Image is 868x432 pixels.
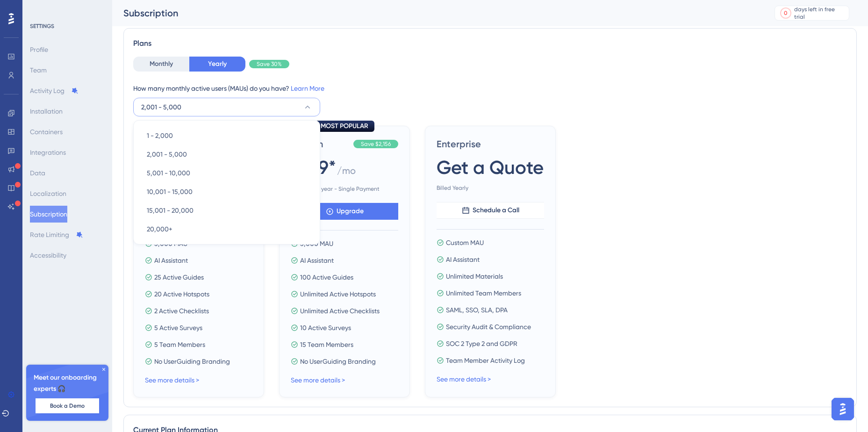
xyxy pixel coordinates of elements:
[139,220,314,238] button: 20,000+
[154,255,188,266] span: AI Assistant
[300,255,334,266] span: AI Assistant
[784,9,788,17] div: 0
[446,321,531,332] span: Security Audit & Compliance
[829,395,857,423] iframe: UserGuiding AI Assistant Launcher
[30,144,66,161] button: Integrations
[139,126,314,145] button: 1 - 2,000
[446,355,525,366] span: Team Member Activity Log
[30,41,48,58] button: Profile
[50,402,85,410] span: Book a Demo
[141,101,181,113] span: 2,001 - 5,000
[36,398,99,413] button: Book a Demo
[154,305,209,317] span: 2 Active Checklists
[30,82,79,99] button: Activity Log
[147,205,194,216] span: 15,001 - 20,000
[446,338,517,349] span: SOC 2 Type 2 and GDPR
[133,98,320,116] button: 2,001 - 5,000
[30,206,67,223] button: Subscription
[337,164,356,181] span: / mo
[291,185,398,193] span: One year - Single Payment
[300,339,353,350] span: 15 Team Members
[300,322,351,333] span: 10 Active Surveys
[30,123,63,140] button: Containers
[437,375,491,383] a: See more details >
[446,254,480,265] span: AI Assistant
[337,206,364,217] span: Upgrade
[437,184,544,192] span: Billed Yearly
[291,85,324,92] a: Learn More
[147,167,190,179] span: 5,001 - 10,000
[139,145,314,164] button: 2,001 - 5,000
[139,201,314,220] button: 15,001 - 20,000
[133,83,847,94] div: How many monthly active users (MAUs) do you have?
[437,137,544,151] span: Enterprise
[446,271,503,282] span: Unlimited Materials
[30,103,63,120] button: Installation
[437,154,544,180] span: Get a Quote
[34,372,101,395] span: Meet our onboarding experts 🎧
[300,356,376,367] span: No UserGuiding Branding
[291,137,350,151] span: Growth
[147,186,193,197] span: 10,001 - 15,000
[300,305,380,317] span: Unlimited Active Checklists
[145,376,199,384] a: See more details >
[30,247,66,264] button: Accessibility
[361,140,391,148] span: Save $2,156
[133,57,189,72] button: Monthly
[189,57,245,72] button: Yearly
[154,322,202,333] span: 5 Active Surveys
[446,237,484,248] span: Custom MAU
[446,304,508,316] span: SAML, SSO, SLA, DPA
[147,130,173,141] span: 1 - 2,000
[154,356,230,367] span: No UserGuiding Branding
[300,272,353,283] span: 100 Active Guides
[794,6,846,21] div: days left in free trial
[154,288,209,300] span: 20 Active Hotspots
[139,182,314,201] button: 10,001 - 15,000
[154,339,205,350] span: 5 Team Members
[30,22,106,30] div: SETTINGS
[300,288,376,300] span: Unlimited Active Hotspots
[139,164,314,182] button: 5,001 - 10,000
[30,165,45,181] button: Data
[30,226,83,243] button: Rate Limiting
[147,149,187,160] span: 2,001 - 5,000
[291,376,345,384] a: See more details >
[315,121,374,132] div: MOST POPULAR
[154,272,204,283] span: 25 Active Guides
[30,62,47,79] button: Team
[473,205,519,216] span: Schedule a Call
[147,223,172,235] span: 20,000+
[133,38,847,49] div: Plans
[257,60,282,68] span: Save 30%
[446,288,521,299] span: Unlimited Team Members
[123,7,751,20] div: Subscription
[30,185,66,202] button: Localization
[291,203,398,220] button: Upgrade
[437,202,544,219] button: Schedule a Call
